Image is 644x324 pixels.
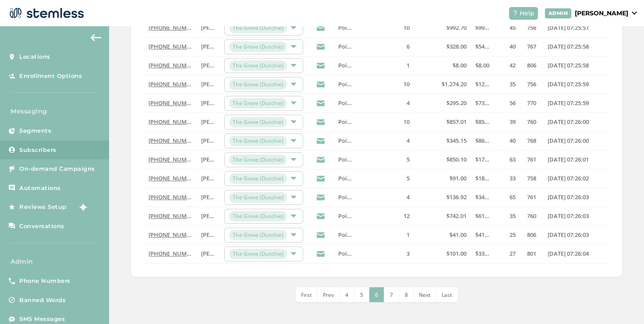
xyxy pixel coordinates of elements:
span: Conversations [19,222,64,231]
span: 806 [527,231,536,239]
label: 2025-08-27 07:26:02 [548,175,605,182]
span: 4 [407,99,410,107]
span: Help [520,9,534,18]
label: (619) 669-8080 [149,81,192,88]
label: 40 [498,43,516,50]
label: 2025-08-27 07:26:01 [548,156,605,163]
span: [DATE] 07:26:03 [548,231,589,239]
span: $41.00 [475,231,492,239]
label: Point of Sale [338,231,353,239]
label: (619) 540-2595 [149,99,192,107]
span: Point of Sale [338,118,372,126]
span: The Grove (Dutchie) [229,98,287,109]
label: (619) 857-9361 [149,24,192,32]
span: Reviews Setup [19,203,67,211]
span: Phone Numbers [19,277,71,285]
span: [DATE] 07:25:59 [548,99,589,107]
label: 2025-08-27 07:25:58 [548,62,605,69]
label: 767 [524,43,539,50]
label: $73.80 [475,99,490,107]
label: 756 [524,24,539,32]
span: 12 [403,212,410,220]
img: glitter-stars-b7820f95.gif [73,198,91,216]
label: Point of Sale [338,24,353,32]
span: 7 [390,291,393,299]
span: The Grove (Dutchie) [229,155,287,165]
span: $127.42 [475,80,495,88]
label: 2025-08-27 07:26:00 [548,118,605,126]
span: On-demand Campaigns [19,165,95,173]
span: Point of Sale [338,99,372,107]
label: (817) 822-8305 [149,250,192,257]
label: Nadia Gallardo [201,137,216,144]
span: [DATE] 07:25:59 [548,80,589,88]
span: 761 [527,155,536,163]
span: [DATE] 07:25:58 [548,42,589,50]
span: [PERSON_NAME]* [PERSON_NAME] [201,174,295,182]
label: $101.00 [418,250,467,257]
a: [PHONE_NUMBER] [149,174,199,182]
span: The Grove (Dutchie) [229,117,287,127]
label: $742.01 [418,212,467,220]
label: (619) 792-9984 [149,62,192,69]
label: $328.00 [418,43,467,50]
label: 65 [498,194,516,201]
span: $8.00 [453,61,467,69]
label: Point of Sale [338,250,353,257]
span: Automations [19,184,61,193]
span: 4 [345,291,348,299]
label: AMANDA CURFEW [201,62,216,69]
span: 758 [527,174,536,182]
span: [PERSON_NAME] [201,231,246,239]
label: 2025-08-27 07:26:00 [548,137,605,144]
span: SMS Messages [19,315,65,324]
label: (619) 564-2493 [149,118,192,126]
label: $8.00 [475,62,490,69]
label: $18.20 [475,175,490,182]
label: 2025-08-27 07:26:03 [548,194,605,201]
span: Point of Sale [338,212,372,220]
span: [PERSON_NAME] [201,61,246,69]
span: 5 [407,155,410,163]
label: $86.29 [475,137,490,144]
label: 1 [361,231,410,239]
span: 6 [407,42,410,50]
span: Enrollment Options [19,72,82,81]
label: $99.27 [475,24,490,32]
label: Point of Sale [338,137,353,144]
span: [PERSON_NAME] [201,24,246,32]
label: $992.70 [418,24,467,32]
span: [PERSON_NAME] [201,155,246,163]
label: 770 [524,99,539,107]
span: 4 [407,137,410,144]
label: Point of Sale [338,194,353,201]
label: 4 [361,99,410,107]
label: PETER SCIARRINO [201,24,216,32]
span: 33 [510,174,516,182]
label: 760 [524,212,539,220]
label: $61.83 [475,212,490,220]
label: Point of Sale [338,175,353,182]
span: $850.10 [446,155,467,163]
label: SHANE VICKER [201,81,216,88]
a: [PHONE_NUMBER] [149,42,199,50]
span: Next [419,291,431,299]
img: logo-dark-0685b13c.svg [7,4,84,22]
label: GAIL FUGATE [201,156,216,163]
span: $41.00 [449,231,467,239]
span: Last [442,291,452,299]
span: The Grove (Dutchie) [229,23,287,33]
label: Point of Sale [338,156,353,163]
span: Banned Words [19,296,66,305]
span: [DATE] 07:26:01 [548,155,589,163]
span: 760 [527,212,536,220]
span: 770 [527,99,536,107]
label: 56 [498,99,516,107]
label: 2025-08-27 07:26:04 [548,250,605,257]
span: The Grove (Dutchie) [229,249,287,259]
span: 40 [510,137,516,144]
span: [DATE] 07:26:00 [548,118,589,126]
label: $295.20 [418,99,467,107]
span: Point of Sale [338,193,372,201]
span: 3 [407,250,410,257]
